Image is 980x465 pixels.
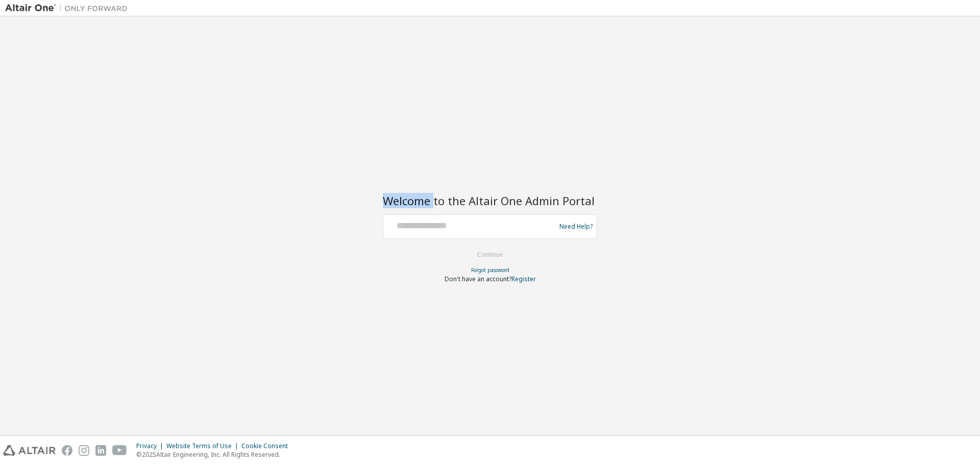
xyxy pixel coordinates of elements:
[383,193,597,208] h2: Welcome to the Altair One Admin Portal
[136,450,294,459] p: © 2025 Altair Engineering, Inc. All Rights Reserved.
[511,275,536,283] a: Register
[112,445,127,456] img: youtube.svg
[559,226,593,227] a: Need Help?
[136,442,166,450] div: Privacy
[5,3,133,13] img: Altair One
[445,275,511,283] span: Don't have an account?
[79,445,89,456] img: instagram.svg
[241,442,294,450] div: Cookie Consent
[471,266,509,274] a: Forgot password
[166,442,241,450] div: Website Terms of Use
[62,445,72,456] img: facebook.svg
[95,445,106,456] img: linkedin.svg
[3,445,56,456] img: altair_logo.svg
